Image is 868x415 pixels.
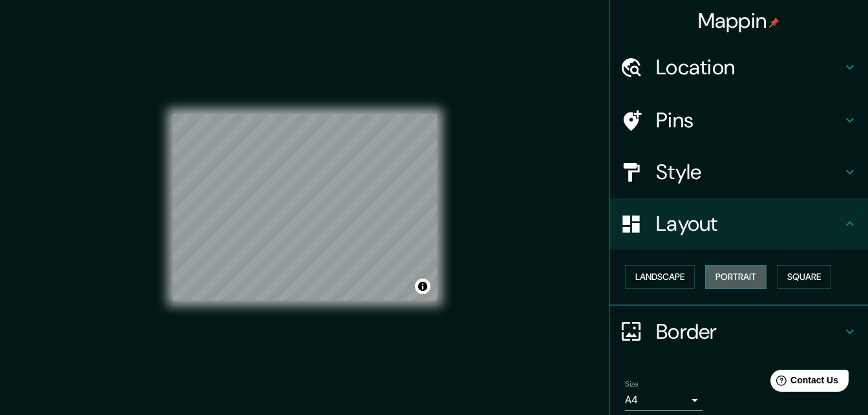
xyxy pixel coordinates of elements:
[769,17,779,28] img: pin-icon.png
[656,211,842,237] h4: Layout
[656,54,842,80] h4: Location
[656,319,842,345] h4: Border
[625,265,695,289] button: Landscape
[656,107,842,133] h4: Pins
[609,198,868,250] div: Layout
[705,265,767,289] button: Portrait
[609,146,868,198] div: Style
[625,378,639,389] label: Size
[656,159,842,185] h4: Style
[609,306,868,357] div: Border
[173,114,437,301] canvas: Map
[753,365,854,401] iframe: Help widget launcher
[777,265,831,289] button: Square
[625,390,703,410] div: A4
[609,41,868,93] div: Location
[609,94,868,146] div: Pins
[415,279,430,294] button: Toggle attribution
[698,8,780,34] h4: Mappin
